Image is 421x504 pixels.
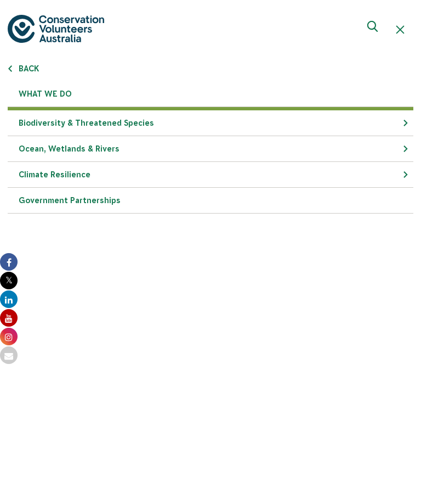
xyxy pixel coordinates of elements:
li: What We Do [8,99,413,132]
img: logo.svg [8,15,104,43]
a: Biodiversity & Threatened Species [8,110,413,136]
button: Expand search box Close search box [361,16,387,43]
span: What We Do [19,89,72,98]
a: Back [8,56,413,81]
button: Hide mobile navigation menu [387,16,413,43]
span: Expand search box [367,21,381,38]
a: Ocean, Wetlands & Rivers [8,136,413,162]
a: Climate Resilience [8,162,413,188]
a: Government Partnerships [8,188,413,214]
